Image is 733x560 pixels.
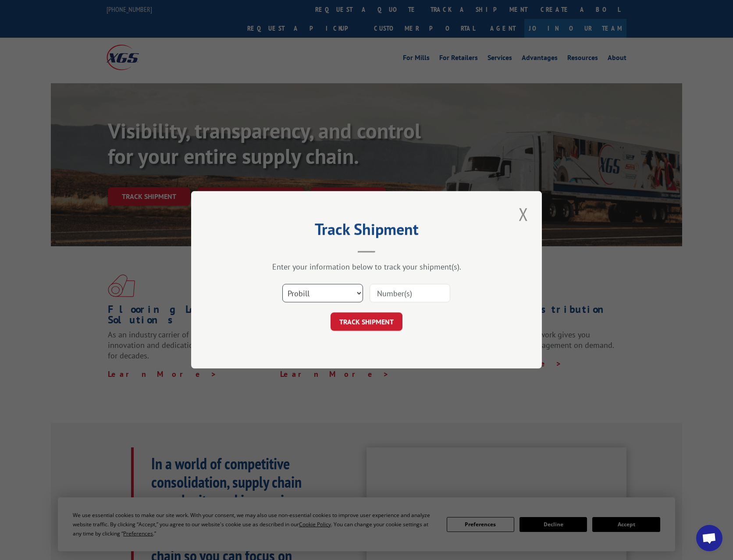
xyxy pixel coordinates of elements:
button: TRACK SHIPMENT [331,313,402,331]
a: Open chat [696,525,722,551]
div: Enter your information below to track your shipment(s). [235,262,498,272]
h2: Track Shipment [235,223,498,240]
input: Number(s) [370,284,450,303]
button: Close modal [516,202,531,226]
